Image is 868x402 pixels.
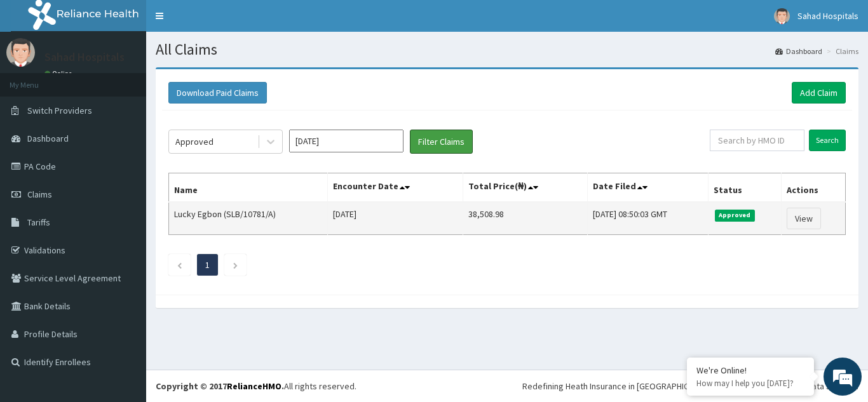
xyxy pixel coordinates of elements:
[156,380,284,392] strong: Copyright © 2017 .
[696,365,804,376] div: We're Online!
[588,202,709,235] td: [DATE] 08:50:03 GMT
[410,130,473,154] button: Filter Claims
[27,133,69,144] span: Dashboard
[44,51,125,63] p: Sahad Hospitals
[6,267,242,312] textarea: Type your message and hit 'Enter'
[6,38,35,67] img: User Image
[782,173,846,203] th: Actions
[588,173,709,203] th: Date Filed
[205,259,210,271] a: Page 1 is your current page
[208,6,239,37] div: Minimize live chat window
[787,208,821,229] a: View
[27,217,50,228] span: Tariffs
[824,46,858,57] li: Claims
[289,130,403,152] input: Select Month and Year
[44,69,75,78] a: Online
[809,130,846,151] input: Search
[522,380,858,392] div: Redefining Heath Insurance in [GEOGRAPHIC_DATA] using Telemedicine and Data Science!
[463,202,588,235] td: 38,508.98
[156,41,858,58] h1: All Claims
[792,82,846,104] a: Add Claim
[774,8,790,24] img: User Image
[169,202,328,235] td: Lucky Egbon (SLB/10781/A)
[177,259,182,271] a: Previous page
[175,135,214,148] div: Approved
[233,259,238,271] a: Next page
[797,10,858,22] span: Sahad Hospitals
[27,189,52,200] span: Claims
[715,210,755,221] span: Approved
[168,82,267,104] button: Download Paid Claims
[146,370,868,402] footer: All rights reserved.
[27,105,92,116] span: Switch Providers
[710,130,804,151] input: Search by HMO ID
[24,64,51,95] img: d_794563401_company_1708531726252_794563401
[696,378,804,389] p: How may I help you today?
[227,380,281,392] a: RelianceHMO
[328,202,463,235] td: [DATE]
[463,173,588,203] th: Total Price(₦)
[169,173,328,203] th: Name
[775,46,822,57] a: Dashboard
[709,173,782,203] th: Status
[66,71,214,88] div: Chat with us now
[74,120,175,248] span: We're online!
[328,173,463,203] th: Encounter Date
